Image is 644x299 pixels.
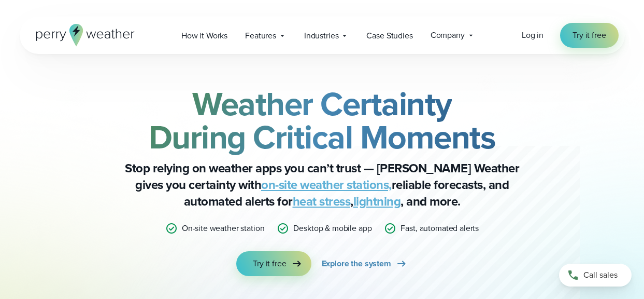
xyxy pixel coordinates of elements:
span: Try it free [573,29,606,42]
p: Fast, automated alerts [400,222,479,235]
a: Log in [522,29,543,42]
a: on-site weather stations, [261,175,392,194]
span: Features [245,30,276,42]
a: Case Studies [357,25,421,46]
p: On-site weather station [182,222,265,235]
p: Stop relying on weather apps you can’t trust — [PERSON_NAME] Weather gives you certainty with rel... [115,160,529,210]
a: heat stress [293,192,351,211]
strong: Weather Certainty During Critical Moments [149,79,496,161]
span: Try it free [253,257,286,270]
span: Case Studies [366,30,412,42]
a: lightning [353,192,401,211]
span: Call sales [583,269,618,281]
a: Try it free [236,251,311,276]
span: Company [431,29,465,42]
a: Explore the system [322,251,408,276]
span: How it Works [181,30,227,42]
a: How it Works [173,25,236,46]
span: Explore the system [322,257,391,270]
a: Call sales [559,264,632,287]
a: Try it free [560,23,618,48]
span: Industries [304,30,339,42]
p: Desktop & mobile app [293,222,371,235]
